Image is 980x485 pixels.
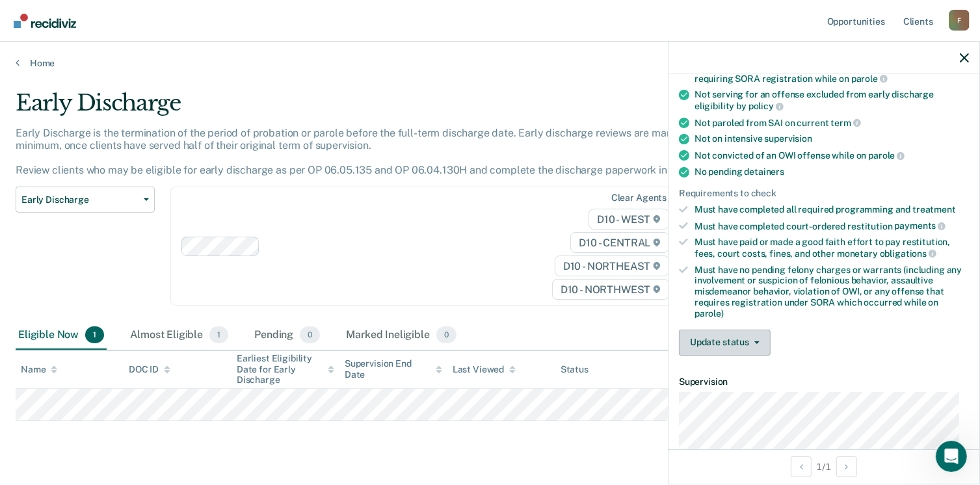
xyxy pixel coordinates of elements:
[679,188,969,199] div: Requirements to check
[436,326,457,343] span: 0
[345,358,442,380] div: Supervision End Date
[85,326,104,343] span: 1
[21,364,57,375] div: Name
[16,127,715,177] p: Early Discharge is the termination of the period of probation or parole before the full-term disc...
[895,220,946,231] span: payments
[252,321,323,350] div: Pending
[744,166,784,177] span: detainers
[561,364,589,375] div: Status
[936,441,967,472] iframe: Intercom live chat
[695,308,724,319] span: parole)
[695,150,969,161] div: Not convicted of an OWI offense while on
[880,248,936,259] span: obligations
[589,209,669,229] span: D10 - WEST
[748,101,784,111] span: policy
[129,364,170,375] div: DOC ID
[836,456,857,477] button: Next Opportunity
[14,14,76,28] img: Recidiviz
[16,57,964,69] a: Home
[831,118,861,128] span: term
[695,220,969,232] div: Must have completed court-ordered restitution
[343,321,459,350] div: Marked Ineligible
[555,256,669,276] span: D10 - NORTHEAST
[16,321,107,350] div: Eligible Now
[669,449,979,484] div: 1 / 1
[949,10,970,31] div: F
[695,265,969,319] div: Must have no pending felony charges or warrants (including any involvement or suspicion of feloni...
[695,166,969,177] div: No pending
[791,456,812,477] button: Previous Opportunity
[552,279,669,300] span: D10 - NORTHWEST
[300,326,320,343] span: 0
[237,353,334,386] div: Earliest Eligibility Date for Early Discharge
[16,90,750,127] div: Early Discharge
[695,237,969,259] div: Must have paid or made a good faith effort to pay restitution, fees, court costs, fines, and othe...
[851,73,888,84] span: parole
[868,150,905,161] span: parole
[912,204,956,215] span: treatment
[949,10,970,31] button: Profile dropdown button
[679,330,771,356] button: Update status
[570,232,669,253] span: D10 - CENTRAL
[611,192,667,203] div: Clear agents
[209,326,228,343] span: 1
[695,89,969,111] div: Not serving for an offense excluded from early discharge eligibility by
[695,133,969,144] div: Not on intensive
[765,133,812,144] span: supervision
[695,117,969,129] div: Not paroled from SAI on current
[21,194,139,205] span: Early Discharge
[127,321,231,350] div: Almost Eligible
[679,376,969,387] dt: Supervision
[453,364,516,375] div: Last Viewed
[695,204,969,215] div: Must have completed all required programming and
